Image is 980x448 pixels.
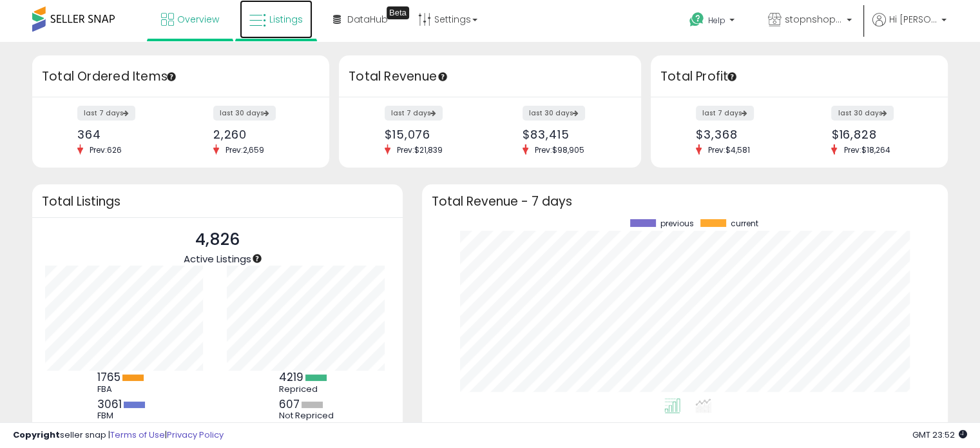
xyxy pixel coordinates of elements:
a: Privacy Policy [167,429,224,441]
div: Tooltip anchor [387,6,409,19]
div: Tooltip anchor [251,253,263,264]
span: previous [660,219,694,228]
span: Prev: 626 [83,144,128,155]
span: Listings [269,13,303,26]
span: Prev: $18,264 [837,144,896,155]
div: seller snap | | [13,429,224,442]
label: last 30 days [523,106,585,121]
label: last 30 days [831,106,894,121]
div: FBA [97,384,155,394]
span: Prev: $4,581 [702,144,756,155]
h3: Total Profit [660,68,938,86]
span: Prev: $21,839 [390,144,449,155]
span: Help [708,15,725,26]
b: 3061 [97,396,122,412]
h3: Total Revenue [349,68,631,86]
b: 4219 [279,369,303,385]
h3: Total Listings [42,197,393,206]
p: 4,826 [184,228,251,252]
div: $3,368 [696,128,789,141]
span: stopnshop deals [785,13,843,26]
a: Terms of Use [110,429,165,441]
span: 2025-09-6 23:52 GMT [912,429,967,441]
span: Prev: 2,659 [219,144,271,155]
div: Not Repriced [279,411,337,421]
label: last 7 days [385,106,443,121]
span: Overview [177,13,219,26]
span: Hi [PERSON_NAME] [889,13,937,26]
div: Tooltip anchor [166,71,177,83]
a: Hi [PERSON_NAME] [872,13,946,42]
div: Repriced [279,384,337,394]
div: $83,415 [523,128,619,141]
div: $15,076 [385,128,481,141]
span: DataHub [347,13,388,26]
span: current [731,219,758,228]
div: FBM [97,411,155,421]
b: 1765 [97,369,120,385]
label: last 30 days [213,106,276,121]
h3: Total Ordered Items [42,68,320,86]
div: 2,260 [213,128,307,141]
label: last 7 days [696,106,754,121]
h3: Total Revenue - 7 days [432,197,938,206]
div: $16,828 [831,128,925,141]
div: Tooltip anchor [437,71,448,83]
i: Get Help [689,12,705,28]
b: 607 [279,396,300,412]
span: Prev: $98,905 [528,144,591,155]
label: last 7 days [77,106,135,121]
div: Tooltip anchor [726,71,738,83]
strong: Copyright [13,429,60,441]
a: Help [679,2,747,42]
div: 364 [77,128,171,141]
span: Active Listings [184,252,251,266]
